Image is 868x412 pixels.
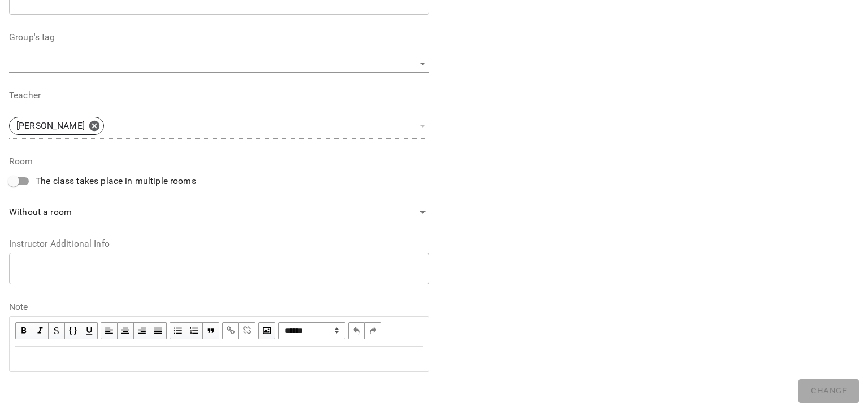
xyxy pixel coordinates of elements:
[15,322,32,339] button: Bold
[365,322,381,339] button: Redo
[9,239,429,248] label: Instructor Additional Info
[32,322,49,339] button: Italic
[278,322,345,339] span: Normal
[258,322,275,339] button: Image
[9,113,429,139] div: [PERSON_NAME]
[16,119,85,133] p: [PERSON_NAME]
[134,322,150,339] button: Align Right
[9,204,429,222] div: Without a room
[9,33,429,42] label: Group's tag
[150,322,167,339] button: Align Justify
[9,157,429,166] label: Room
[81,322,98,339] button: Underline
[203,322,219,339] button: Blockquote
[222,322,239,339] button: Link
[239,322,255,339] button: Remove Link
[101,322,118,339] button: Align Left
[170,322,186,339] button: UL
[278,322,345,339] select: Block type
[118,322,134,339] button: Align Center
[36,174,196,188] span: The class takes place in multiple rooms
[10,347,428,371] div: Edit text
[65,322,81,339] button: Monospace
[9,303,429,312] label: Note
[9,91,429,100] label: Teacher
[49,322,65,339] button: Strikethrough
[186,322,203,339] button: OL
[348,322,365,339] button: Undo
[9,117,104,135] div: [PERSON_NAME]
